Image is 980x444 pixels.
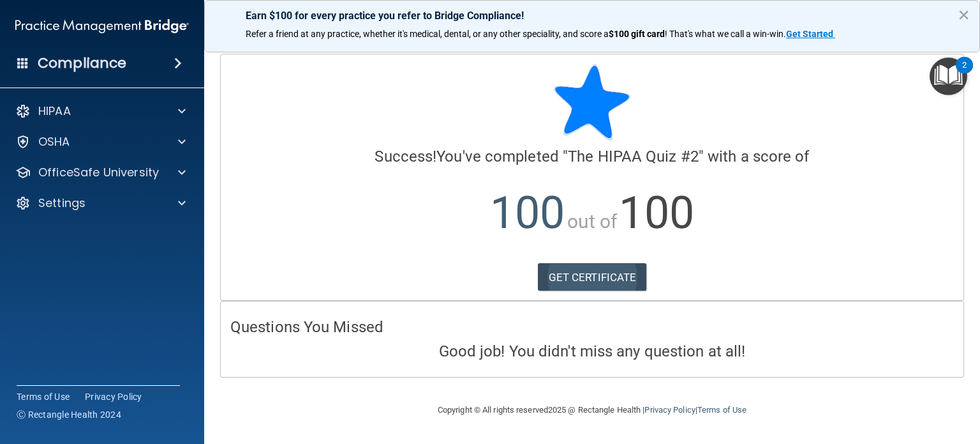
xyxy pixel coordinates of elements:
strong: Get Started [786,29,833,39]
a: Terms of Use [17,390,70,403]
span: 100 [490,187,565,239]
span: 100 [619,187,694,239]
p: OfficeSafe University [38,165,159,180]
span: The HIPAA Quiz #2 [568,148,699,165]
h4: You've completed " " with a score of [230,148,954,165]
iframe: Drift Widget Chat Controller [916,356,965,404]
img: blue-star-rounded.9d042014.png [554,64,630,141]
button: Close [958,4,970,25]
strong: $100 gift card [609,29,665,39]
a: HIPAA [15,103,186,119]
p: OSHA [38,134,70,149]
a: OfficeSafe University [15,165,186,180]
span: Refer a friend at any practice, whether it's medical, dental, or any other speciality, and score a [246,29,609,39]
h4: Compliance [38,54,126,72]
a: Get Started [786,29,835,39]
a: GET CERTIFICATE [538,263,647,291]
a: Privacy Policy [644,405,695,415]
button: Open Resource Center, 2 new notifications [930,57,967,95]
span: out of [567,210,618,233]
a: Terms of Use [697,405,746,415]
p: Earn $100 for every practice you refer to Bridge Compliance! [246,10,939,22]
p: HIPAA [38,103,71,119]
span: ! That's what we call a win-win. [665,29,786,39]
h4: Questions You Missed [230,319,954,335]
img: PMB logo [15,13,189,39]
div: 2 [962,65,967,82]
span: Success! [375,148,436,165]
p: Settings [38,195,85,211]
a: Settings [15,195,186,211]
a: OSHA [15,134,186,149]
a: Privacy Policy [85,390,142,403]
span: Ⓒ Rectangle Health 2024 [17,408,121,421]
div: Copyright © All rights reserved 2025 @ Rectangle Health | | [359,390,825,431]
h4: Good job! You didn't miss any question at all! [230,343,954,360]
